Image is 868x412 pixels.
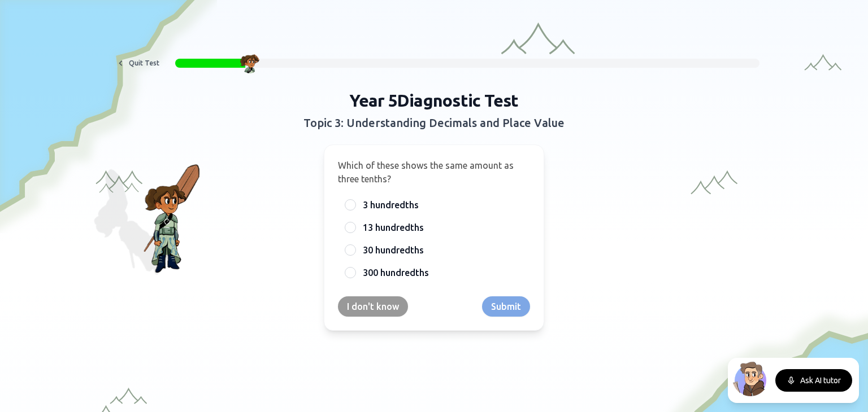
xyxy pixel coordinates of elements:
button: Ask AI tutor [775,369,852,392]
button: I don't know [338,296,408,317]
h1: Year 5 Diagnostic Test [226,90,642,111]
img: North [732,360,769,396]
span: Which of these shows the same amount as three tenths? [338,160,514,184]
span: 13 hundredths [363,221,424,234]
span: 300 hundredths [363,266,429,279]
img: Character [240,53,260,73]
span: 3 hundredths [363,198,419,212]
span: 30 hundredths [363,243,424,257]
h2: Topic 3: Understanding Decimals and Place Value [226,115,642,131]
button: Quit Test [108,54,166,72]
